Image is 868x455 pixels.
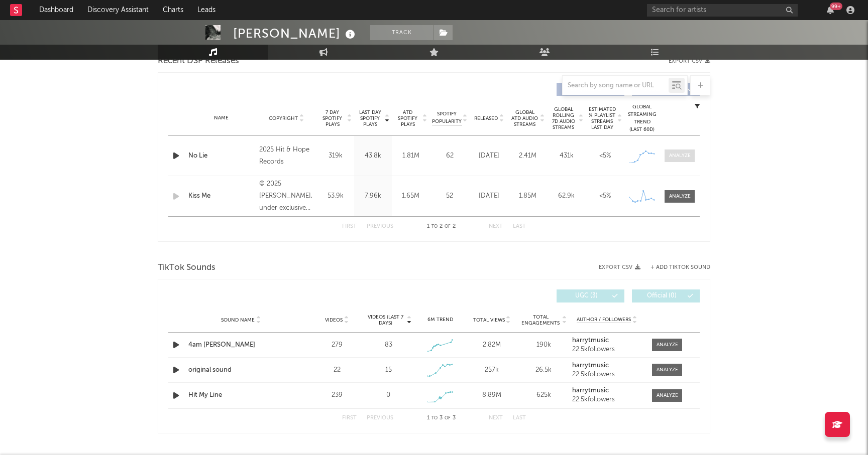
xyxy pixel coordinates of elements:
[572,371,642,378] div: 22.5k followers
[511,151,545,161] div: 2.41M
[313,340,360,350] div: 279
[550,151,583,161] div: 431k
[572,362,609,369] strong: harrytmusic
[513,224,526,229] button: Last
[557,289,624,302] button: UGC(3)
[269,115,298,121] span: Copyright
[572,387,642,394] a: harrytmusic
[445,224,451,229] span: of
[513,415,526,421] button: Last
[669,58,710,64] button: Export CSV
[550,106,577,130] span: Global Rolling 7D Audio Streams
[445,416,451,420] span: of
[188,390,293,400] a: Hit My Line
[588,151,622,161] div: <5%
[431,224,438,229] span: to
[469,365,515,375] div: 257k
[325,317,343,323] span: Videos
[357,151,389,161] div: 43.8k
[394,109,421,127] span: ATD Spotify Plays
[474,115,498,121] span: Released
[632,289,700,302] button: Official(0)
[511,109,538,127] span: Global ATD Audio Streams
[365,314,406,326] span: Videos (last 7 days)
[188,365,293,375] a: original sound
[394,151,427,161] div: 1.81M
[432,191,467,201] div: 52
[550,191,583,201] div: 62.9k
[357,191,389,201] div: 7.96k
[572,337,609,344] strong: harrytmusic
[342,224,357,229] button: First
[572,387,609,394] strong: harrytmusic
[233,25,358,42] div: [PERSON_NAME]
[386,390,390,400] div: 0
[572,396,642,403] div: 22.5k followers
[472,191,506,201] div: [DATE]
[432,151,467,161] div: 62
[370,25,433,40] button: Track
[221,317,255,323] span: Sound Name
[472,151,506,161] div: [DATE]
[511,191,545,201] div: 1.85M
[830,3,842,10] div: 99 +
[188,340,293,350] a: 4am [PERSON_NAME]
[647,4,798,17] input: Search for artists
[469,340,515,350] div: 2.82M
[473,317,505,323] span: Total Views
[520,314,561,326] span: Total Engagements
[431,416,438,420] span: to
[577,317,631,323] span: Author / Followers
[588,106,616,130] span: Estimated % Playlist Streams Last Day
[158,55,239,67] span: Recent DSP Releases
[259,178,314,214] div: © 2025 [PERSON_NAME], under exclusive license to Universal Music GmbH
[599,264,640,270] button: Export CSV
[188,191,254,201] a: Kiss Me
[563,293,609,299] span: UGC ( 3 )
[520,340,567,350] div: 190k
[367,224,393,229] button: Previous
[489,224,503,229] button: Next
[572,362,642,369] a: harrytmusic
[188,151,254,161] a: No Lie
[572,337,642,344] a: harrytmusic
[572,346,642,353] div: 22.5k followers
[357,109,383,127] span: Last Day Spotify Plays
[319,109,346,127] span: 7 Day Spotify Plays
[627,103,657,133] div: Global Streaming Trend (Last 60D)
[313,390,360,400] div: 239
[489,415,503,421] button: Next
[520,390,567,400] div: 625k
[520,365,567,375] div: 26.5k
[394,191,427,201] div: 1.65M
[432,110,462,125] span: Spotify Popularity
[638,293,685,299] span: Official ( 0 )
[342,415,357,421] button: First
[413,221,469,233] div: 1 2 2
[413,412,469,424] div: 1 3 3
[640,265,710,270] button: + Add TikTok Sound
[313,365,360,375] div: 22
[158,262,215,274] span: TikTok Sounds
[188,114,254,122] div: Name
[650,265,710,270] button: + Add TikTok Sound
[417,316,464,324] div: 6M Trend
[259,144,314,168] div: 2025 Hit & Hope Records
[319,151,352,161] div: 319k
[385,340,392,350] div: 83
[827,6,834,14] button: 99+
[588,191,622,201] div: <5%
[319,191,352,201] div: 53.9k
[367,415,393,421] button: Previous
[385,365,392,375] div: 15
[563,82,669,90] input: Search by song name or URL
[469,390,515,400] div: 8.89M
